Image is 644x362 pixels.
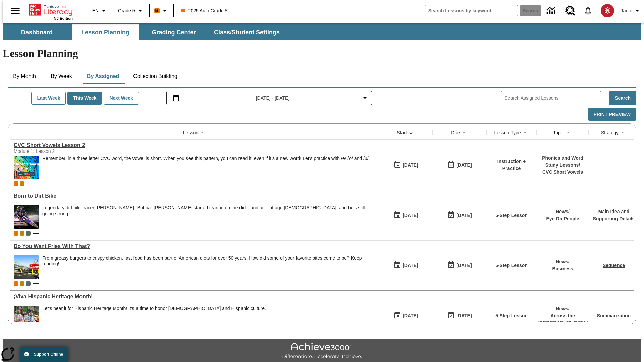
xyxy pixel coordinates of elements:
button: 10/13/25: First time the lesson was available [391,309,420,322]
div: Home [29,2,73,20]
button: Open side menu [5,1,25,21]
p: News / [546,208,579,215]
button: Sort [619,129,627,137]
div: SubNavbar [3,24,286,40]
div: Legendary dirt bike racer James "Bubba" Stewart started tearing up the dirt—and air—at age 4, and... [42,205,376,229]
div: Module 1: Lesson 2 [14,148,114,154]
a: CVC Short Vowels Lesson 2, Lessons [14,142,376,148]
p: News / [552,258,573,265]
a: Home [29,3,73,16]
span: EN [92,7,99,14]
button: Profile/Settings [618,5,644,17]
p: 5-Step Lesson [495,212,528,219]
p: Phonics and Word Study Lessons / [540,155,585,169]
div: Lesson [183,129,198,136]
div: [DATE] [402,211,418,220]
button: By Assigned [82,68,124,84]
button: Lesson Planning [72,24,139,40]
div: [DATE] [402,261,418,270]
div: New 2025 class [20,231,24,236]
button: Sort [564,129,572,137]
span: Current Class [14,181,18,186]
a: Notifications [579,2,597,19]
div: Current Class [14,281,18,286]
div: SubNavbar [3,23,641,40]
button: Print Preview [588,108,636,121]
div: CVC Short Vowels Lesson 2 [14,142,376,148]
a: Resource Center, Will open in new tab [561,2,579,20]
p: 5-Step Lesson [495,262,528,269]
div: Let's hear it for Hispanic Heritage Month! It's a time to honor Hispanic Americans and Hispanic c... [42,306,266,329]
div: Remember, in a three letter CVC word, the vowel is short. When you see this pattern, you can read... [42,156,370,179]
span: Grade 5 [118,7,135,14]
button: Sort [407,129,415,137]
button: Collection Building [128,68,183,84]
span: New 2025 class [20,281,24,286]
div: [DATE] [456,211,472,220]
p: Instruction + Practice [490,158,533,172]
button: Sort [521,129,529,137]
button: Sort [460,129,468,137]
div: [DATE] [402,312,418,320]
div: [DATE] [402,161,418,169]
div: Start [397,129,407,136]
button: Select the date range menu item [169,94,369,102]
a: Sequence [603,263,625,268]
div: From greasy burgers to crispy chicken, fast food has been part of American diets for over 50 year... [42,255,376,279]
a: Main Idea and Supporting Details [593,209,635,221]
div: [DATE] [456,312,472,320]
span: Grading Center [152,28,196,36]
button: Grading Center [140,24,207,40]
button: Last Week [31,92,66,105]
button: 10/15/25: First time the lesson was available [391,259,420,272]
div: Due [451,129,460,136]
div: Lesson Type [494,129,521,136]
button: 10/16/25: Last day the lesson can be accessed [445,159,474,171]
svg: Collapse Date Range Filter [361,94,369,102]
button: 10/13/25: Last day the lesson can be accessed [445,309,474,322]
span: B [155,6,159,15]
div: OL 2025 Auto Grade 6 [26,281,31,286]
p: Eye On People [546,215,579,222]
input: search field [425,5,518,16]
button: By Month [8,68,41,84]
div: [DATE] [456,261,472,270]
button: Support Offline [20,347,68,362]
span: Class/Student Settings [214,28,280,36]
span: Lesson Planning [81,28,129,36]
span: OL 2025 Auto Grade 6 [26,231,31,236]
div: Let's hear it for Hispanic Heritage Month! It's a time to honor [DEMOGRAPHIC_DATA] and Hispanic c... [42,306,266,311]
button: 10/16/25: First time the lesson was available [391,159,420,171]
span: Tauto [621,7,632,14]
a: Data Center [543,2,561,20]
img: A photograph of Hispanic women participating in a parade celebrating Hispanic culture. The women ... [14,306,39,329]
span: 2025 Auto Grade 5 [181,7,228,14]
button: Select a new avatar [597,2,618,19]
div: [DATE] [456,161,472,169]
div: Strategy [601,129,619,136]
p: Business [552,265,573,273]
a: Summarization [597,313,631,318]
p: Remember, in a three letter CVC word, the vowel is short. When you see this pattern, you can read... [42,156,370,161]
div: ¡Viva Hispanic Heritage Month! [14,294,376,300]
button: Language: EN, Select a language [89,5,111,17]
button: 10/15/25: First time the lesson was available [391,209,420,222]
button: By Week [45,68,78,84]
img: CVC Short Vowels Lesson 2. [14,156,39,179]
button: 10/15/25: Last day the lesson can be accessed [445,259,474,272]
span: Current Class [14,231,18,236]
a: Do You Want Fries With That?, Lessons [14,243,376,249]
input: Search Assigned Lessons [504,93,601,103]
span: Dashboard [21,28,53,36]
button: Search [609,91,636,105]
button: Next Week [104,92,139,105]
div: From greasy burgers to crispy chicken, fast food has been part of American diets for over 50 year... [42,255,376,267]
p: Across the [GEOGRAPHIC_DATA] [538,312,588,326]
div: Topic [553,129,564,136]
button: Grade: Grade 5, Select a grade [115,5,147,17]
